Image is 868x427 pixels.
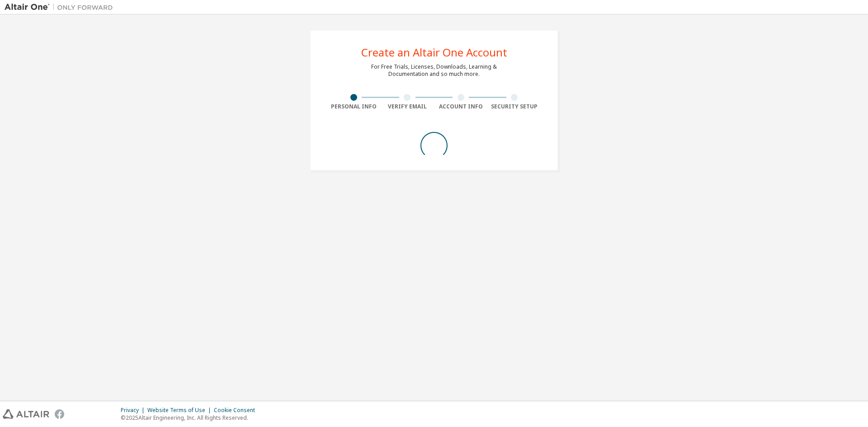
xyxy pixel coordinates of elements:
div: Website Terms of Use [147,407,214,414]
p: © 2025 Altair Engineering, Inc. All Rights Reserved. [121,414,260,422]
div: Verify Email [381,103,434,110]
img: facebook.svg [55,409,64,419]
img: Altair One [5,3,118,12]
div: Create an Altair One Account [361,47,507,58]
div: For Free Trials, Licenses, Downloads, Learning & Documentation and so much more. [371,63,497,78]
div: Account Info [434,103,488,110]
div: Privacy [121,407,147,414]
div: Personal Info [327,103,381,110]
div: Security Setup [488,103,542,110]
div: Cookie Consent [214,407,260,414]
img: altair_logo.svg [3,409,49,419]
